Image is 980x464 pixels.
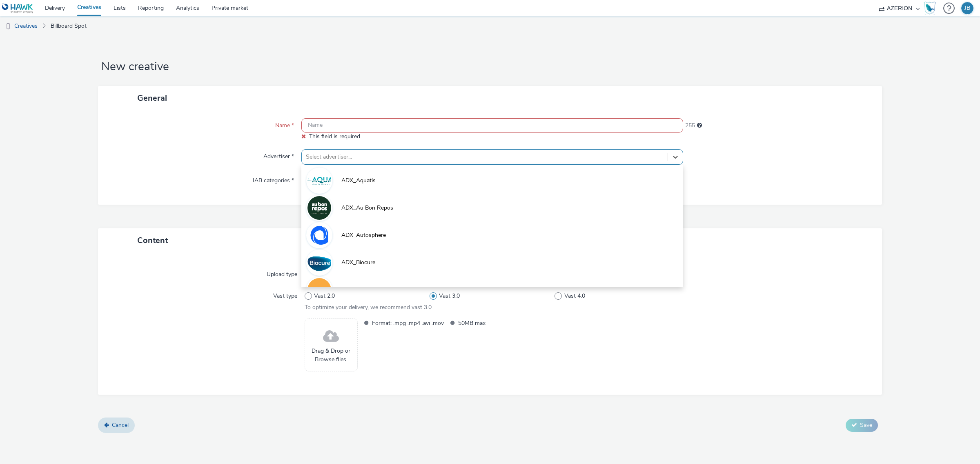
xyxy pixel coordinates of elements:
[341,177,376,185] span: ADX_Aquatis
[270,289,301,300] label: Vast type
[314,292,335,300] span: Vast 2.0
[924,2,939,15] a: Hawk Academy
[263,267,301,278] label: Upload type
[137,93,167,104] span: General
[307,169,331,192] img: ADX_Aquatis
[439,292,460,300] span: Vast 3.0
[341,204,393,212] span: ADX_Au Bon Repos
[272,118,297,130] label: Name *
[98,59,882,75] h1: New creative
[4,22,12,31] img: dooh
[301,118,683,133] input: Name
[307,223,331,247] img: ADX_Autosphere
[307,196,331,220] img: ADX_Au Bon Repos
[341,231,386,239] span: ADX_Autosphere
[697,122,702,130] div: Maximum 255 characters
[341,286,376,294] span: ADX_Camber
[924,2,936,15] img: Hawk Academy
[249,173,297,185] label: IAB categories *
[372,318,444,328] span: Format: .mpg .mp4 .avi .mov
[846,419,878,432] button: Save
[260,149,297,161] label: Advertiser *
[137,235,168,246] span: Content
[341,259,375,267] span: ADX_Biocure
[307,251,331,274] img: ADX_Biocure
[112,421,129,429] span: Cancel
[307,278,331,302] img: ADX_Camber
[685,122,695,130] span: 255
[47,16,91,36] a: Billboard Spot
[458,318,530,328] span: 50MB max
[305,303,432,311] span: To optimize your delivery, we recommend vast 3.0
[98,418,135,433] a: Cancel
[309,347,353,364] span: Drag & Drop or Browse files.
[964,2,970,14] div: JB
[2,3,33,13] img: undefined Logo
[860,421,872,429] span: Save
[564,292,585,300] span: Vast 4.0
[309,133,360,140] span: This field is required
